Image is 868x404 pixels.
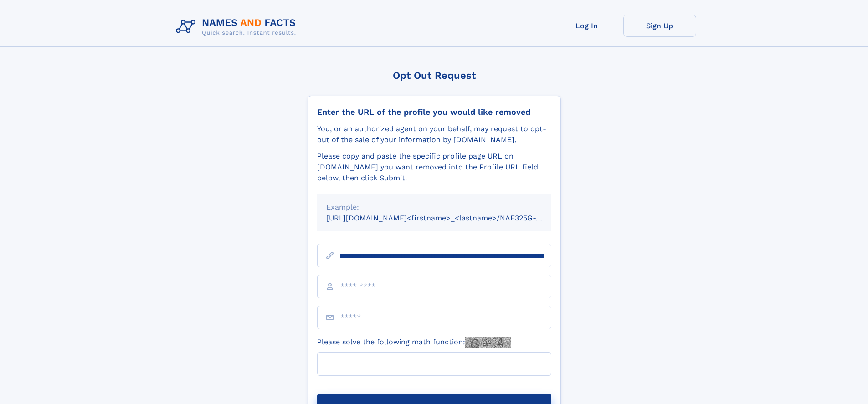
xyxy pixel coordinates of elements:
[317,337,511,348] label: Please solve the following math function:
[326,214,569,222] small: [URL][DOMAIN_NAME]<firstname>_<lastname>/NAF325G-xxxxxxxx
[317,107,551,117] div: Enter the URL of the profile you would like removed
[172,15,303,39] img: Logo Names and Facts
[317,123,551,145] div: You, or an authorized agent on your behalf, may request to opt-out of the sale of your informatio...
[317,151,551,184] div: Please copy and paste the specific profile page URL on [DOMAIN_NAME] you want removed into the Pr...
[550,15,623,37] a: Log In
[623,15,696,37] a: Sign Up
[308,70,561,81] div: Opt Out Request
[326,202,542,213] div: Example:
